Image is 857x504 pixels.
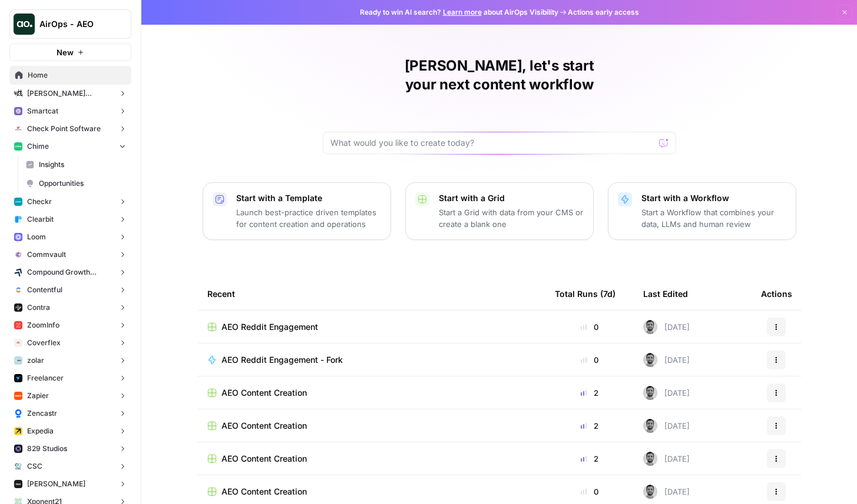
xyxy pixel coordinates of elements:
[39,18,111,30] span: AirOps - AEO
[27,320,59,331] span: ZoomInfo
[643,386,690,400] div: [DATE]
[555,387,624,399] div: 2
[14,480,22,488] img: ybhjxa9n8mcsu845nkgo7g1ynw8w
[439,206,584,230] p: Start a Grid with data from your CMS or create a blank one
[27,355,44,366] span: zolar
[608,182,796,240] button: Start with a WorkflowStart a Workflow that combines your data, LLMs and human review
[641,206,786,230] p: Start a Workflow that combines your data, LLMs and human review
[643,386,657,400] img: 6v3gwuotverrb420nfhk5cu1cyh1
[405,182,594,240] button: Start with a GridStart a Grid with data from your CMS or create a blank one
[14,303,22,312] img: azd67o9nw473vll9dbscvlvo9wsn
[555,486,624,498] div: 0
[9,246,131,263] button: Commvault
[9,458,131,475] button: CSC
[14,268,22,276] img: kaevn8smg0ztd3bicv5o6c24vmo8
[27,106,58,116] span: Smartcat
[27,285,62,295] span: Contentful
[555,354,624,366] div: 0
[555,278,616,310] div: Total Runs (7d)
[221,453,307,465] span: AEO Content Creation
[643,452,690,466] div: [DATE]
[14,215,22,223] img: fr92439b8i8d8kixz6owgxh362ib
[323,56,676,94] h1: [PERSON_NAME], let's start your next content workflow
[643,320,657,334] img: 6v3gwuotverrb420nfhk5cu1cyh1
[27,338,61,348] span: Coverflex
[9,193,131,211] button: Checkr
[14,125,22,133] img: gddfodh0ack4ddcgj10xzwv4nyos
[236,206,381,230] p: Launch best-practice driven templates for content creation and operations
[14,142,22,151] img: mhv33baw7plipcpp00rsngv1nu95
[207,486,536,498] a: AEO Content Creation
[221,486,307,498] span: AEO Content Creation
[643,485,690,499] div: [DATE]
[207,278,536,310] div: Recent
[207,354,536,366] a: AEO Reddit Engagement - Fork
[21,155,131,174] a: Insights
[27,214,54,225] span: Clearbit
[14,356,22,365] img: 6os5al305rae5m5hhkke1ziqya7s
[27,232,46,242] span: Loom
[330,137,654,149] input: What would you like to create today?
[9,475,131,493] button: [PERSON_NAME]
[9,440,131,458] button: 829 Studios
[57,46,74,58] span: New
[14,14,35,35] img: AirOps - AEO Logo
[21,174,131,193] a: Opportunities
[9,66,131,85] a: Home
[27,196,52,207] span: Checkr
[27,461,42,472] span: CSC
[14,445,22,453] img: lwh15xca956raf2qq0149pkro8i6
[221,387,307,399] span: AEO Content Creation
[9,299,131,316] button: Contra
[27,141,49,152] span: Chime
[9,102,131,120] button: Smartcat
[14,462,22,470] img: yvejo61whxrb805zs4m75phf6mr8
[9,85,131,102] button: [PERSON_NAME] [PERSON_NAME] at Work
[14,233,22,241] img: wev6amecshr6l48lvue5fy0bkco1
[9,211,131,228] button: Clearbit
[207,321,536,333] a: AEO Reddit Engagement
[27,426,54,436] span: Expedia
[14,409,22,418] img: s6x7ltuwawlcg2ux8d2ne4wtho4t
[221,321,318,333] span: AEO Reddit Engagement
[221,420,307,432] span: AEO Content Creation
[555,321,624,333] div: 0
[14,427,22,435] img: r1kj8td8zocxzhcrdgnlfi8d2cy7
[27,124,101,134] span: Check Point Software
[9,316,131,334] button: ZoomInfo
[14,339,22,347] img: l4muj0jjfg7df9oj5fg31blri2em
[27,267,114,278] span: Compound Growth Marketing
[27,443,67,454] span: 829 Studios
[39,159,126,170] span: Insights
[9,228,131,246] button: Loom
[9,387,131,405] button: Zapier
[643,419,690,433] div: [DATE]
[9,138,131,155] button: Chime
[643,353,690,367] div: [DATE]
[207,453,536,465] a: AEO Content Creation
[360,7,558,18] span: Ready to win AI search? about AirOps Visibility
[643,485,657,499] img: 6v3gwuotverrb420nfhk5cu1cyh1
[761,278,792,310] div: Actions
[203,182,391,240] button: Start with a TemplateLaunch best-practice driven templates for content creation and operations
[27,390,49,401] span: Zapier
[9,369,131,387] button: Freelancer
[555,420,624,432] div: 2
[9,9,131,39] button: Workspace: AirOps - AEO
[641,192,786,204] p: Start with a Workflow
[643,320,690,334] div: [DATE]
[27,302,50,313] span: Contra
[14,198,22,206] img: 78cr82s63dt93a7yj2fue7fuqlci
[568,7,639,18] span: Actions early access
[14,321,22,329] img: hcm4s7ic2xq26rsmuray6dv1kquq
[14,89,22,98] img: m87i3pytwzu9d7629hz0batfjj1p
[207,420,536,432] a: AEO Content Creation
[14,392,22,400] img: 8scb49tlb2vriaw9mclg8ae1t35j
[27,479,85,489] span: [PERSON_NAME]
[27,88,114,99] span: [PERSON_NAME] [PERSON_NAME] at Work
[9,44,131,61] button: New
[28,70,126,81] span: Home
[9,334,131,352] button: Coverflex
[9,405,131,422] button: Zencastr
[443,8,482,16] a: Learn more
